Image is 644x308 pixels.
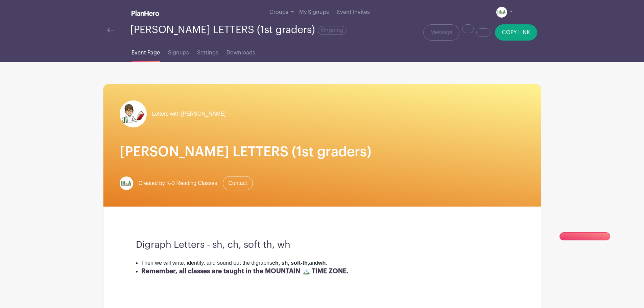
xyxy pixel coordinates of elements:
strong: wh [318,260,326,266]
button: COPY LINK [495,24,537,41]
img: IHLA%20white%20logo_NEW.png [120,176,133,190]
span: Groups [269,9,288,15]
span: Message [430,28,452,37]
a: Settings [197,41,218,62]
li: Then we will write, identify, and sound out the digraphs and . [141,259,508,267]
img: logo_white-6c42ec7e38ccf1d336a20a19083b03d10ae64f83f12c07503d8b9e83406b4c7d.svg [132,10,159,16]
strong: ch, sh, soft-th, [272,260,309,266]
span: Event Page [132,49,160,57]
span: My Signups [299,9,329,15]
h3: Digraph Letters - sh, ch, soft th, wh [136,239,508,251]
span: Settings [197,49,218,57]
span: COPY LINK [502,30,530,35]
img: IHLA%20white%20logo_NEW.png [496,7,507,18]
a: Event Page [132,41,160,62]
span: Letters with [PERSON_NAME] [152,110,226,118]
a: Message [423,24,459,41]
span: Event Invites [337,9,370,15]
span: Signups [168,49,189,57]
img: Screenshot%202025-08-14%20104942.png [120,100,147,127]
img: back-arrow-29a5d9b10d5bd6ae65dc969a981735edf675c4d7a1fe02e03b50dbd4ba3cdb55.svg [107,28,114,32]
a: Downloads [226,41,255,62]
div: [PERSON_NAME] LETTERS (1st graders) [130,24,347,35]
h1: [PERSON_NAME] LETTERS (1st graders) [120,144,525,160]
span: Created by K-3 Reading Classes [139,179,217,187]
strong: Remember, all classes are taught in the MOUNTAIN 🏔️ TIME ZONE. [141,268,349,274]
span: Downloads [226,49,255,57]
a: Signups [168,41,189,62]
span: Ongoing [318,26,347,35]
a: Contact [223,176,253,190]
